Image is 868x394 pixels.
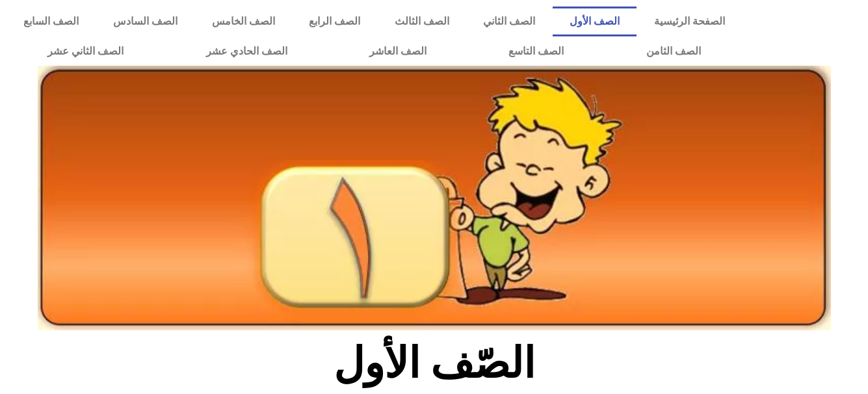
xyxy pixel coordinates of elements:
h2: الصّف الأول [219,338,649,389]
a: الصف الخامس [194,7,292,36]
a: الصف الأول [553,7,637,36]
a: الصف الثاني عشر [7,36,164,66]
a: الصف التاسع [467,36,605,66]
a: الصفحة الرئيسية [637,7,742,36]
a: الصف الثامن [605,36,741,66]
a: الصف الثالث [377,7,466,36]
a: الصف الرابع [292,7,378,36]
a: الصف العاشر [328,36,467,66]
a: الصف السابع [7,7,96,36]
a: الصف الحادي عشر [164,36,328,66]
a: الصف السادس [96,7,195,36]
a: الصف الثاني [466,7,553,36]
